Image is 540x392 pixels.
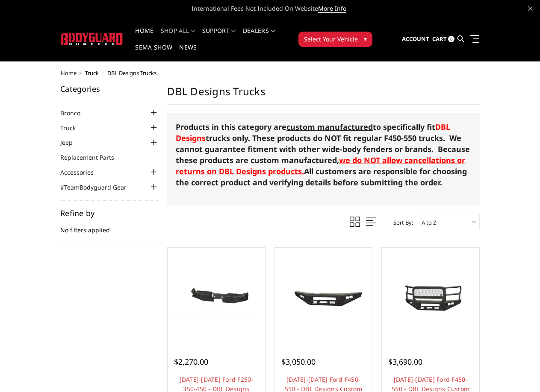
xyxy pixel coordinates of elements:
span: $3,050.00 [281,357,316,367]
a: 2017-2022 Ford F450-550 - DBL Designs Custom Product - A2 Series - Base Front Bumper (winch mount... [277,250,370,343]
img: 2017-2022 Ford F450-550 - DBL Designs Custom Product - A2 Series - Extreme Front Bumper (winch mo... [384,274,477,318]
img: 2017-2022 Ford F250-350-450 - DBL Designs Custom Product - A2 Series - Rear Bumper [170,274,263,318]
a: News [179,44,197,61]
span: $3,690.00 [388,357,422,367]
a: Truck [85,69,99,77]
h5: Refine by [60,209,159,217]
span: Cart [432,35,447,43]
h1: DBL Designs Trucks [167,85,480,105]
label: Sort By: [389,216,413,229]
span: 0 [448,36,454,42]
span: Account [402,35,429,43]
button: Select Your Vehicle [298,32,372,47]
img: 2017-2022 Ford F450-550 - DBL Designs Custom Product - A2 Series - Base Front Bumper (winch mount) [277,274,370,318]
a: Cart 0 [432,28,454,51]
a: Replacement Parts [60,153,125,162]
h5: Categories [60,85,159,93]
a: Jeep [60,138,83,147]
a: Truck [60,123,86,132]
a: 2017-2022 Ford F450-550 - DBL Designs Custom Product - A2 Series - Extreme Front Bumper (winch mo... [384,250,477,343]
strong: All customers are responsible for choosing the correct product and verifying details before submi... [176,166,467,187]
span: custom manufactured [286,122,373,132]
span: DBL Designs Trucks [107,69,156,77]
a: Accessories [60,168,104,177]
strong: Products in this category are to specifically fit trucks only. These products do NOT fit regular ... [176,122,470,165]
a: Home [61,69,77,77]
span: Select Your Vehicle [304,35,358,44]
a: Support [202,28,236,44]
div: No filters applied [60,209,159,243]
a: More Info [318,4,346,13]
a: Account [402,28,429,51]
a: 2017-2022 Ford F250-350-450 - DBL Designs Custom Product - A2 Series - Rear Bumper 2017-2022 Ford... [170,250,263,343]
a: #TeamBodyguard Gear [60,183,137,192]
a: Home [135,28,153,44]
a: Bronco [60,108,91,117]
span: ▾ [364,34,367,43]
a: shop all [161,28,195,44]
a: SEMA Show [135,44,172,61]
img: BODYGUARD BUMPERS [61,33,124,45]
span: $2,270.00 [174,357,208,367]
a: Dealers [243,28,275,44]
